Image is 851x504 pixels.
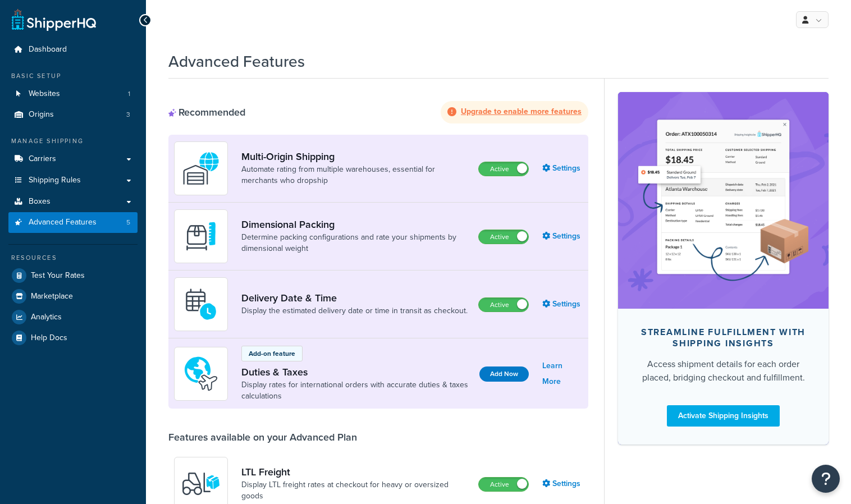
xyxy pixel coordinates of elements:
[8,39,138,60] a: Dashboard
[8,191,138,212] a: Boxes
[241,305,468,317] a: Display the estimated delivery date or time in transit as checkout.
[8,149,138,169] a: Carriers
[241,366,470,378] a: Duties & Taxes
[636,327,811,349] div: Streamline Fulfillment with Shipping Insights
[479,230,528,244] label: Active
[126,218,130,227] span: 5
[128,89,130,99] span: 1
[29,89,60,99] span: Websites
[479,478,528,491] label: Active
[31,292,73,301] span: Marketplace
[542,358,583,390] a: Learn More
[812,465,840,493] button: Open Resource Center
[29,197,51,207] span: Boxes
[29,218,97,227] span: Advanced Features
[168,106,245,118] div: Recommended
[8,212,138,233] li: Advanced Features
[542,296,583,312] a: Settings
[8,265,138,286] a: Test Your Rates
[8,286,138,306] a: Marketplace
[479,298,528,311] label: Active
[635,109,812,292] img: feature-image-si-e24932ea9b9fcd0ff835db86be1ff8d589347e8876e1638d903ea230a36726be.png
[181,354,221,393] img: icon-duo-feat-landed-cost-7136b061.png
[479,162,528,176] label: Active
[8,84,138,104] a: Websites1
[8,170,138,191] a: Shipping Rules
[8,136,138,146] div: Manage Shipping
[181,285,221,324] img: gfkeb5ejjkALwAAAABJRU5ErkJggg==
[29,110,54,120] span: Origins
[126,110,130,120] span: 3
[241,292,468,304] a: Delivery Date & Time
[461,106,582,117] strong: Upgrade to enable more features
[542,161,583,176] a: Settings
[29,45,67,54] span: Dashboard
[241,479,469,502] a: Display LTL freight rates at checkout for heavy or oversized goods
[667,405,780,427] a: Activate Shipping Insights
[181,217,221,256] img: DTVBYsAAAAAASUVORK5CYII=
[8,104,138,125] a: Origins3
[8,253,138,263] div: Resources
[8,307,138,327] a: Analytics
[241,150,469,163] a: Multi-Origin Shipping
[542,476,583,492] a: Settings
[8,104,138,125] li: Origins
[181,149,221,188] img: WatD5o0RtDAAAAAElFTkSuQmCC
[168,51,305,72] h1: Advanced Features
[241,232,469,254] a: Determine packing configurations and rate your shipments by dimensional weight
[29,176,81,185] span: Shipping Rules
[29,154,56,164] span: Carriers
[8,71,138,81] div: Basic Setup
[241,218,469,231] a: Dimensional Packing
[241,466,469,478] a: LTL Freight
[168,431,357,443] div: Features available on your Advanced Plan
[542,228,583,244] a: Settings
[241,379,470,402] a: Display rates for international orders with accurate duties & taxes calculations
[249,349,295,359] p: Add-on feature
[31,313,62,322] span: Analytics
[31,271,85,281] span: Test Your Rates
[8,212,138,233] a: Advanced Features5
[181,464,221,503] img: y79ZsPf0fXUFUhFXDzUgf+ktZg5F2+ohG75+v3d2s1D9TjoU8PiyCIluIjV41seZevKCRuEjTPPOKHJsQcmKCXGdfprl3L4q7...
[241,164,469,186] a: Automate rating from multiple warehouses, essential for merchants who dropship
[8,328,138,348] a: Help Docs
[31,333,67,343] span: Help Docs
[636,358,811,384] div: Access shipment details for each order placed, bridging checkout and fulfillment.
[479,366,529,382] button: Add Now
[8,84,138,104] li: Websites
